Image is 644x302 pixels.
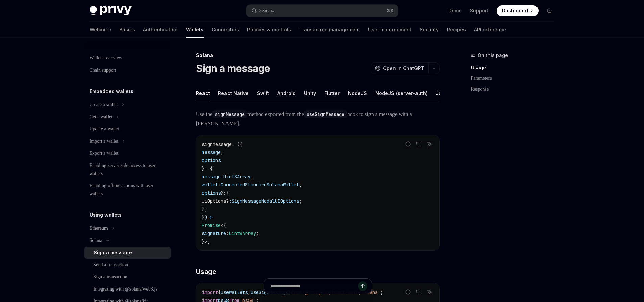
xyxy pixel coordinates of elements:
button: Toggle Ethereum section [84,222,171,234]
span: Promise [202,222,221,228]
a: Usage [471,62,560,73]
a: Welcome [90,22,111,38]
h5: Embedded wallets [90,87,133,95]
span: }: { [202,166,213,172]
div: Import a wallet [90,137,119,145]
div: Ethereum [90,224,108,232]
span: ; [299,198,302,204]
input: Ask a question... [271,279,358,294]
span: ?: [221,190,226,196]
span: : [226,230,229,236]
a: Security [420,22,439,38]
div: Unity [304,85,316,101]
span: SignMessageModalUIOptions [232,198,299,204]
span: }; [202,206,207,212]
span: : [218,182,221,188]
a: Basics [119,22,135,38]
button: Ask AI [425,140,434,148]
img: dark logo [90,6,132,16]
span: signMessage [202,141,232,147]
a: Sign a transaction [84,271,171,283]
button: Toggle Get a wallet section [84,111,171,123]
div: NodeJS (server-auth) [375,85,428,101]
div: Chain support [90,66,116,74]
span: }>; [202,238,210,245]
a: Chain support [84,64,171,76]
a: Send a transaction [84,259,171,271]
button: Toggle dark mode [544,5,555,16]
span: Uint8Array [223,174,251,180]
code: useSignMessage [304,110,347,118]
span: message [202,149,221,155]
span: <{ [221,222,226,228]
span: Use the method exported from the hook to sign a message with a [PERSON_NAME]. [196,109,440,128]
span: Uint8Array [229,230,256,236]
div: Sign a message [94,249,132,257]
a: Enabling server-side access to user wallets [84,159,171,180]
div: React [196,85,210,101]
div: Enabling offline actions with user wallets [90,182,167,198]
a: Policies & controls [247,22,291,38]
div: Export a wallet [90,149,119,157]
div: Search... [259,7,276,15]
span: }) [202,214,207,220]
a: Parameters [471,73,560,84]
button: Open in ChatGPT [371,62,428,74]
a: Enabling offline actions with user wallets [84,180,171,200]
a: Demo [448,7,462,14]
span: Dashboard [502,7,528,14]
div: Send a transaction [94,261,128,269]
span: ; [256,230,259,236]
a: Recipes [447,22,466,38]
div: Integrating with @solana/web3.js [94,285,158,293]
a: User management [368,22,411,38]
span: options [202,157,221,163]
span: uiOptions? [202,198,229,204]
span: Usage [196,267,216,276]
span: options [202,190,221,196]
a: Transaction management [299,22,360,38]
span: { [226,190,229,196]
button: Toggle Solana section [84,234,171,247]
span: signature [202,230,226,236]
code: signMessage [212,110,247,118]
div: Create a wallet [90,101,118,109]
span: message: [202,174,223,180]
a: Sign a message [84,247,171,259]
span: : ({ [232,141,242,147]
span: On this page [478,51,508,59]
span: => [207,214,213,220]
a: Response [471,84,560,95]
span: : [229,198,232,204]
div: Wallets overview [90,54,122,62]
span: ⌘ K [387,8,394,14]
a: Wallets overview [84,52,171,64]
div: Android [277,85,296,101]
button: Copy the contents from the code block [414,140,423,148]
div: Flutter [324,85,340,101]
a: Integrating with @solana/web3.js [84,283,171,295]
div: Update a wallet [90,125,119,133]
button: Report incorrect code [404,140,412,148]
button: Send message [358,281,367,291]
a: API reference [474,22,506,38]
a: Update a wallet [84,123,171,135]
div: Solana [196,52,440,59]
h1: Sign a message [196,62,270,74]
div: Sign a transaction [94,273,127,281]
span: , [221,149,223,155]
a: Authentication [143,22,178,38]
button: Toggle Create a wallet section [84,99,171,111]
div: React Native [218,85,249,101]
span: wallet [202,182,218,188]
button: Toggle Import a wallet section [84,135,171,147]
button: Open search [246,5,398,17]
a: Wallets [186,22,204,38]
span: ConnectedStandardSolanaWallet [221,182,299,188]
a: Connectors [212,22,239,38]
div: NodeJS [348,85,367,101]
div: Solana [90,236,102,245]
div: Enabling server-side access to user wallets [90,161,167,178]
h5: Using wallets [90,211,122,219]
span: ; [251,174,253,180]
